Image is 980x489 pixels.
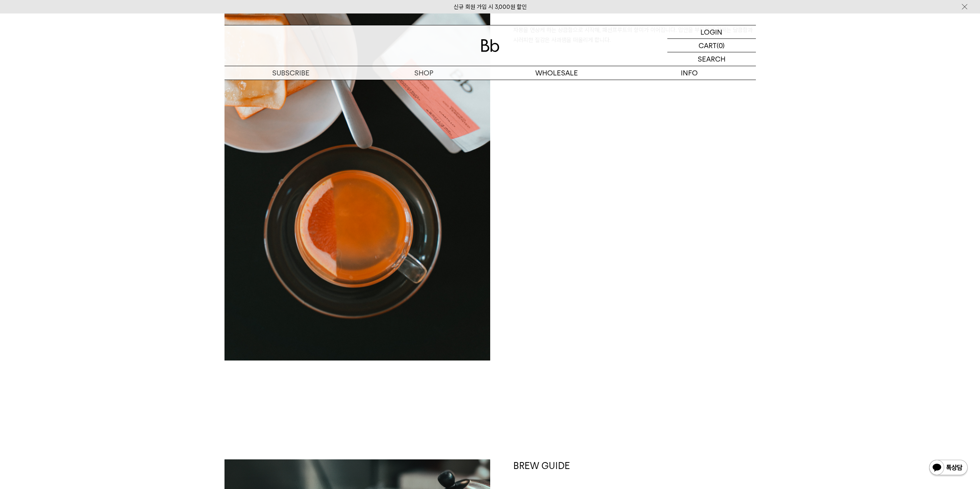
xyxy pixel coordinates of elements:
a: SUBSCRIBE [224,66,357,80]
a: SHOP [357,66,490,80]
p: INFO [623,66,756,80]
p: LOGIN [700,25,722,38]
p: CART [699,39,717,52]
a: 신규 회원 가입 시 3,000원 할인 [454,3,527,10]
p: (0) [717,39,725,52]
p: SEARCH [698,52,725,66]
img: 로고 [481,39,499,52]
a: LOGIN [667,25,756,39]
img: 카카오톡 채널 1:1 채팅 버튼 [928,459,968,477]
p: WHOLESALE [490,66,623,80]
a: CART (0) [667,39,756,52]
